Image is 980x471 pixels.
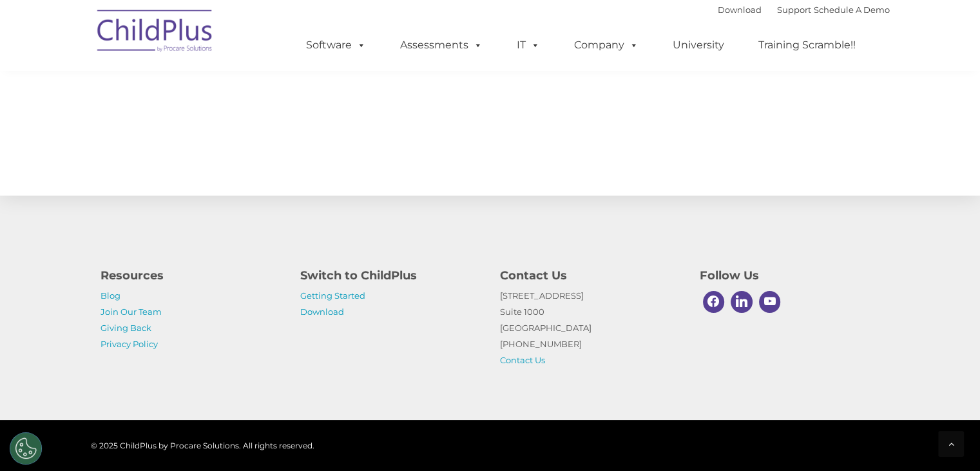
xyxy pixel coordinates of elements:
[101,266,281,285] h4: Resources
[101,339,158,349] a: Privacy Policy
[700,266,880,285] h4: Follow Us
[179,138,234,148] span: Phone number
[745,32,869,58] a: Training Scramble!!
[500,288,680,368] p: [STREET_ADDRESS] Suite 1000 [GEOGRAPHIC_DATA] [PHONE_NUMBER]
[777,5,811,15] a: Support
[756,288,784,316] a: Youtube
[101,290,120,301] a: Blog
[387,32,495,58] a: Assessments
[727,288,756,316] a: Linkedin
[718,5,890,15] font: |
[814,5,890,15] a: Schedule A Demo
[101,323,151,333] a: Giving Back
[660,32,737,58] a: University
[500,355,545,365] a: Contact Us
[91,1,220,65] img: ChildPlus by Procare Solutions
[10,432,42,465] button: Cookies Settings
[504,32,553,58] a: IT
[101,306,162,317] a: Join Our Team
[300,290,365,301] a: Getting Started
[718,5,762,15] a: Download
[300,306,344,317] a: Download
[700,288,728,316] a: Facebook
[300,266,481,285] h4: Switch to ChildPlus
[561,32,651,58] a: Company
[500,266,680,285] h4: Contact Us
[293,32,379,58] a: Software
[179,85,218,95] span: Last name
[91,441,314,450] span: © 2025 ChildPlus by Procare Solutions. All rights reserved.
